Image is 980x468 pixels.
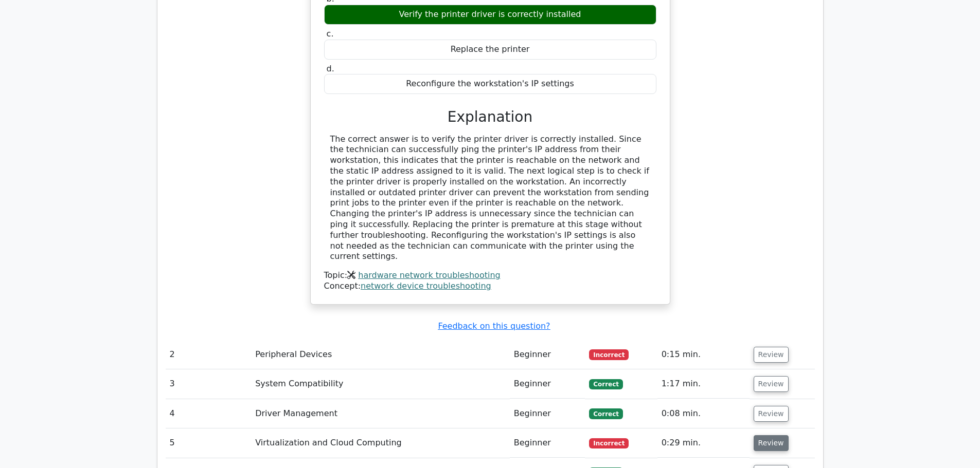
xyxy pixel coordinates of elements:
[754,347,789,363] button: Review
[510,340,585,369] td: Beginner
[589,379,622,389] span: Correct
[324,74,656,94] div: Reconfigure the workstation's IP settings
[358,270,500,280] a: hardware network troubleshooting
[657,428,750,458] td: 0:29 min.
[251,399,510,428] td: Driver Management
[510,428,585,458] td: Beginner
[754,376,789,392] button: Review
[589,438,629,448] span: Incorrect
[589,349,629,360] span: Incorrect
[330,108,650,126] h3: Explanation
[510,369,585,399] td: Beginner
[251,369,510,399] td: System Compatibility
[327,29,334,39] span: c.
[754,406,789,422] button: Review
[166,399,252,428] td: 4
[361,281,491,291] a: network device troubleshooting
[251,340,510,369] td: Peripheral Devices
[657,340,750,369] td: 0:15 min.
[657,399,750,428] td: 0:08 min.
[754,435,789,451] button: Review
[166,340,252,369] td: 2
[330,134,650,263] div: The correct answer is to verify the printer driver is correctly installed. Since the technician c...
[324,5,656,25] div: Verify the printer driver is correctly installed
[327,64,334,73] span: d.
[324,281,656,292] div: Concept:
[251,428,510,458] td: Virtualization and Cloud Computing
[324,40,656,60] div: Replace the printer
[166,369,252,399] td: 3
[438,321,550,331] a: Feedback on this question?
[324,270,656,281] div: Topic:
[166,428,252,458] td: 5
[589,408,622,419] span: Correct
[510,399,585,428] td: Beginner
[657,369,750,399] td: 1:17 min.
